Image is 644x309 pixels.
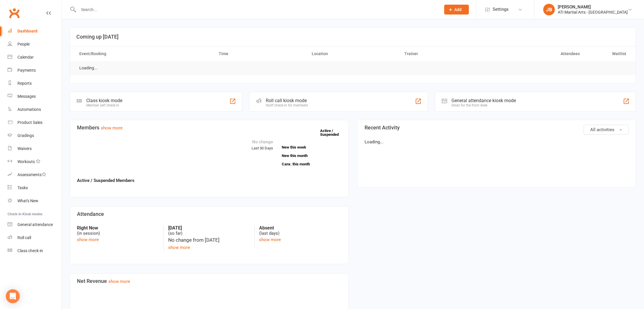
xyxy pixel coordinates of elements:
a: Gradings [8,129,61,142]
a: People [8,38,61,51]
div: (so far) [168,225,250,236]
div: Roll call [17,235,31,240]
div: Open Intercom Messenger [6,289,20,303]
div: General attendance kiosk mode [451,98,516,103]
button: Add [444,5,469,15]
a: Canx. this month [282,162,341,166]
h3: Recent Activity [365,125,629,131]
div: Roll call kiosk mode [266,98,308,103]
div: Great for the front desk [451,103,516,107]
a: New this month [282,154,341,158]
div: Member self check-in [86,103,122,107]
span: Add [454,7,462,12]
div: Reports [17,81,32,86]
a: Dashboard [8,25,61,38]
div: General attendance [17,222,53,227]
div: Class kiosk mode [86,98,122,103]
h3: Net Revenue [77,278,341,284]
div: Automations [17,107,41,112]
a: Automations [8,103,61,116]
span: Settings [493,3,509,16]
th: Attendees [492,46,585,61]
strong: Absent [259,225,341,231]
a: Workouts [8,155,61,168]
div: Dashboard [17,29,37,33]
div: Last 30 Days [252,138,273,151]
div: Class check-in [17,248,43,253]
div: JB [543,4,555,15]
a: show more [77,237,99,242]
a: Reports [8,77,61,90]
strong: Right Now [77,225,159,231]
th: Event/Booking [74,46,214,61]
div: No change from [DATE] [168,236,250,244]
input: Search... [77,6,437,14]
h3: Attendance [77,211,341,217]
div: ATI Martial Arts - [GEOGRAPHIC_DATA] [558,10,628,15]
a: Roll call [8,231,61,244]
a: Calendar [8,51,61,64]
th: Trainer [399,46,492,61]
div: Workouts [17,159,35,164]
a: Class kiosk mode [8,244,61,257]
a: New this week [282,145,341,149]
div: Calendar [17,55,34,59]
div: Assessments [17,172,46,177]
strong: Active / Suspended Members [77,178,134,183]
div: Tasks [17,185,28,190]
div: What's New [17,198,38,203]
a: Waivers [8,142,61,155]
a: Payments [8,64,61,77]
p: Loading... [365,138,629,145]
a: show more [168,245,190,250]
a: Messages [8,90,61,103]
a: show more [101,125,123,131]
div: Messages [17,94,36,99]
th: Waitlist [585,46,632,61]
a: What's New [8,194,61,207]
h3: Coming up [DATE] [76,34,629,40]
span: All activities [590,127,614,132]
th: Time [214,46,306,61]
div: People [17,42,30,46]
a: Active / Suspended [320,124,346,141]
th: Location [306,46,399,61]
a: Tasks [8,181,61,194]
h3: Members [77,125,341,131]
div: Product Sales [17,120,42,125]
a: Assessments [8,168,61,181]
button: All activities [584,125,629,135]
div: Staff check-in for members [266,103,308,107]
strong: [DATE] [168,225,250,231]
div: Payments [17,68,36,73]
a: show more [108,279,130,284]
div: (last days) [259,225,341,236]
a: show more [259,237,281,242]
div: (in session) [77,225,159,236]
a: Clubworx [7,6,21,20]
div: Gradings [17,133,34,138]
div: No change [252,138,273,145]
a: General attendance kiosk mode [8,218,61,231]
div: [PERSON_NAME] [558,4,628,10]
a: Product Sales [8,116,61,129]
td: Loading... [74,61,103,75]
div: Waivers [17,146,32,151]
